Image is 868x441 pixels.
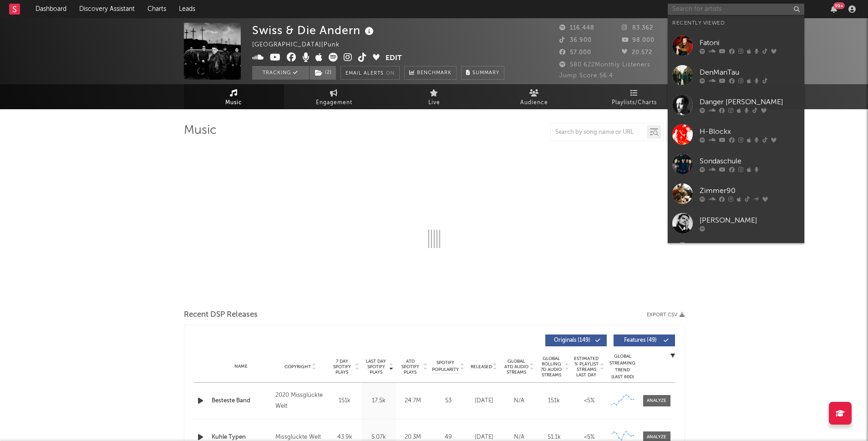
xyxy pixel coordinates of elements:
div: 2020 Missglückte Welt [275,390,325,412]
span: Spotify Popularity [432,360,459,373]
a: Audience [484,84,584,109]
input: Search for artists [668,4,804,15]
a: Fatoni [668,31,804,61]
a: Playlists/Charts [584,84,685,109]
span: Features ( 49 ) [619,338,661,343]
span: Global ATD Audio Streams [504,359,529,375]
em: On [386,71,395,76]
span: 20.572 [622,50,652,56]
div: 151k [539,396,569,406]
div: Fatoni [700,37,800,48]
span: Jump Score: 56.4 [559,73,613,79]
a: [PERSON_NAME] [668,238,804,268]
span: 57.000 [559,50,591,56]
span: Global Rolling 7D Audio Streams [539,356,564,378]
div: Recently Viewed [672,18,800,29]
button: Edit [386,53,402,64]
a: Benchmark [404,66,457,80]
span: Estimated % Playlist Streams Last Day [574,356,599,378]
span: Engagement [316,97,352,108]
a: Danger [PERSON_NAME] [668,90,804,120]
span: 7 Day Spotify Plays [330,359,354,375]
button: Summary [461,66,504,80]
div: 99 + [833,2,845,9]
a: Sondaschule [668,149,804,179]
a: [PERSON_NAME] [668,208,804,238]
a: Zimmer90 [668,179,804,208]
button: Tracking [252,66,309,80]
a: H-Blockx [668,120,804,149]
button: Email AlertsOn [340,66,400,80]
span: Recent DSP Releases [184,309,258,320]
div: 24.7M [398,396,428,406]
span: 98.000 [622,37,655,43]
button: (2) [310,66,336,80]
span: Benchmark [417,68,452,79]
div: Sondaschule [700,156,800,167]
span: ATD Spotify Plays [398,359,422,375]
span: 116.448 [559,25,594,31]
div: [PERSON_NAME] [700,215,800,226]
div: H-Blockx [700,126,800,137]
div: Danger [PERSON_NAME] [700,96,800,107]
div: [DATE] [469,396,499,406]
span: Copyright [284,364,311,370]
div: 17.5k [364,396,394,406]
div: Swiss & Die Andern [252,23,376,38]
span: Audience [520,97,548,108]
a: Besteste Band [212,396,271,406]
input: Search by song name or URL [551,129,647,136]
span: Released [471,364,492,370]
div: N/A [504,396,534,406]
span: Summary [472,71,499,76]
div: 151k [330,396,360,406]
a: Music [184,84,284,109]
div: 53 [432,396,464,406]
span: Music [225,97,242,108]
span: Originals ( 149 ) [551,338,593,343]
span: ( 2 ) [309,66,336,80]
a: Engagement [284,84,384,109]
span: 83.362 [622,25,653,31]
button: 99+ [831,5,837,13]
div: Zimmer90 [700,185,800,196]
div: Name [212,363,271,370]
div: <5% [574,396,604,406]
a: DenManTau [668,61,804,90]
span: Playlists/Charts [612,97,657,108]
button: Features(49) [614,335,675,346]
a: Live [384,84,484,109]
div: [GEOGRAPHIC_DATA] | Punk [252,40,350,51]
span: 36.900 [559,37,592,43]
div: Global Streaming Trend (Last 60D) [609,353,636,380]
button: Export CSV [647,312,685,318]
div: DenManTau [700,67,800,78]
span: Last Day Spotify Plays [364,359,388,375]
span: 580.622 Monthly Listeners [559,62,650,68]
button: Originals(149) [545,335,607,346]
span: Live [428,97,440,108]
